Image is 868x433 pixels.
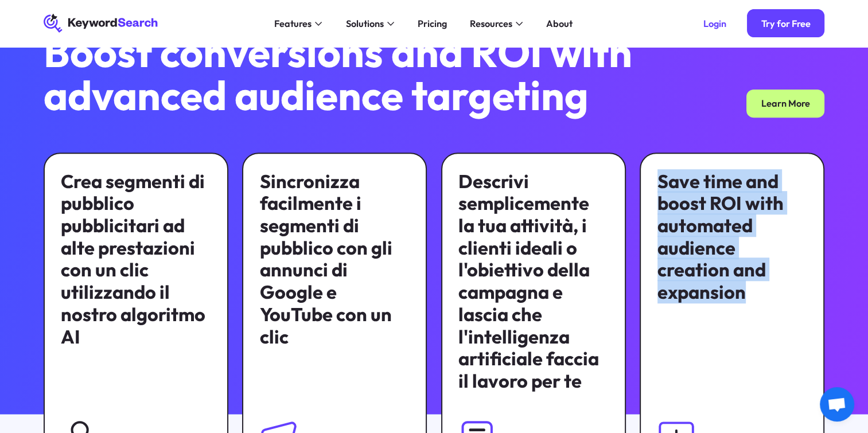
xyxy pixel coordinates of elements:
[689,9,740,37] a: Login
[410,14,453,33] a: Pricing
[61,170,211,348] div: Crea segmenti di pubblico pubblicitari ad alte prestazioni con un clic utilizzando il nostro algo...
[747,9,824,37] a: Try for Free
[458,170,608,392] div: Descrivi semplicemente la tua attività, i clienti ideali o l'obiettivo della campagna e lascia ch...
[703,18,726,29] div: Login
[260,170,410,348] div: Sincronizza facilmente i segmenti di pubblico con gli annunci di Google e YouTube con un clic
[274,17,312,30] div: Features
[418,17,447,30] div: Pricing
[657,170,807,303] div: Save time and boost ROI with automated audience creation and expansion
[761,18,811,29] div: Try for Free
[44,31,652,118] h2: Boost conversions and ROI with advanced audience targeting
[546,17,573,30] div: About
[470,17,512,30] div: Resources
[539,14,579,33] a: About
[746,89,824,118] a: Learn More
[820,387,854,422] div: Aprire la chat
[345,17,383,30] div: Solutions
